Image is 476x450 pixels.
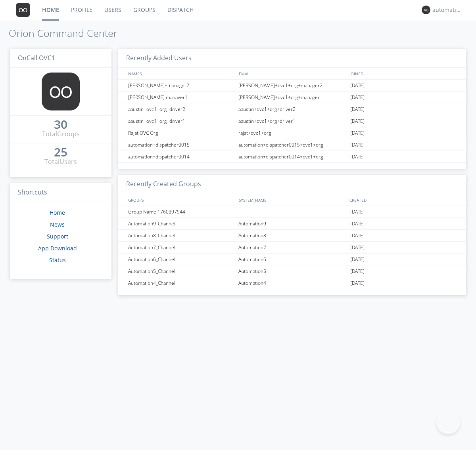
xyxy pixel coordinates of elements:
iframe: Toggle Customer Support [436,410,460,434]
a: 30 [54,120,67,130]
a: Automation6_ChannelAutomation6[DATE] [118,254,466,265]
div: aaustin+ovc1+org+driver1 [126,115,236,127]
div: Total Groups [42,130,80,139]
div: [PERSON_NAME]+ovc1+org+manager2 [236,80,348,91]
div: automation+dispatcher0014+ovc1+org [236,151,348,162]
div: SYSTEM_NAME [237,194,347,206]
div: Automation7 [236,242,348,253]
div: CREATED [347,194,459,206]
div: aaustin+ovc1+org+driver1 [236,115,348,127]
div: automation+dispatcher0015+ovc1+org [236,139,348,151]
a: automation+dispatcher0015automation+dispatcher0015+ovc1+org[DATE] [118,139,466,151]
span: [DATE] [350,265,365,277]
span: [DATE] [350,103,365,115]
a: [PERSON_NAME]+manager2[PERSON_NAME]+ovc1+org+manager2[DATE] [118,80,466,92]
div: Total Users [44,157,77,166]
div: aaustin+ovc1+org+driver2 [236,103,348,115]
div: 25 [54,148,67,156]
div: automation+dispatcher0014 [432,6,462,14]
span: [DATE] [350,92,365,103]
a: Automation4_ChannelAutomation4[DATE] [118,277,466,289]
span: [DATE] [350,151,365,163]
a: Automation9_ChannelAutomation9[DATE] [118,218,466,230]
span: OnCall OVC1 [18,53,55,62]
div: [PERSON_NAME]+ovc1+org+manager [236,92,348,103]
div: Automation9_Channel [126,218,236,229]
div: Automation8 [236,230,348,241]
div: Automation6 [236,254,348,265]
div: Automation5_Channel [126,265,236,277]
a: aaustin+ovc1+org+driver2aaustin+ovc1+org+driver2[DATE] [118,103,466,115]
div: automation+dispatcher0015 [126,139,236,151]
img: 373638.png [42,72,80,111]
span: [DATE] [350,139,365,151]
h3: Recently Added Users [118,49,466,68]
h3: Recently Created Groups [118,175,466,194]
img: 373638.png [16,3,30,17]
div: Automation4 [236,277,348,289]
div: Group Name 1760397944 [126,206,236,217]
span: [DATE] [350,230,365,242]
a: 25 [54,148,67,157]
a: automation+dispatcher0014automation+dispatcher0014+ovc1+org[DATE] [118,151,466,163]
div: Automation5 [236,265,348,277]
a: Rajat OVC Orgrajat+ovc1+org[DATE] [118,127,466,139]
div: JOINED [347,68,459,79]
div: GROUPS [126,194,235,206]
div: Rajat OVC Org [126,127,236,139]
a: Support [47,233,68,240]
div: automation+dispatcher0014 [126,151,236,162]
span: [DATE] [350,277,365,289]
div: NAMES [126,68,235,79]
span: [DATE] [350,80,365,92]
div: EMAIL [237,68,347,79]
a: Automation8_ChannelAutomation8[DATE] [118,230,466,242]
span: [DATE] [350,115,365,127]
div: Automation9 [236,218,348,229]
div: rajat+ovc1+org [236,127,348,139]
h3: Shortcuts [10,183,111,202]
div: aaustin+ovc1+org+driver2 [126,103,236,115]
span: [DATE] [350,242,365,254]
div: 30 [54,120,67,128]
a: App Download [38,244,77,252]
div: Automation4_Channel [126,277,236,289]
a: Automation5_ChannelAutomation5[DATE] [118,265,466,277]
span: [DATE] [350,218,365,230]
div: Automation6_Channel [126,254,236,265]
div: Automation7_Channel [126,242,236,253]
div: [PERSON_NAME]+manager2 [126,80,236,91]
a: [PERSON_NAME] manager1[PERSON_NAME]+ovc1+org+manager[DATE] [118,92,466,103]
img: 373638.png [422,6,430,14]
a: Automation7_ChannelAutomation7[DATE] [118,242,466,254]
span: [DATE] [350,206,365,218]
a: Home [50,209,65,216]
a: News [50,221,65,228]
a: Group Name 1760397944[DATE] [118,206,466,218]
a: aaustin+ovc1+org+driver1aaustin+ovc1+org+driver1[DATE] [118,115,466,127]
span: [DATE] [350,127,365,139]
div: Automation8_Channel [126,230,236,241]
div: [PERSON_NAME] manager1 [126,92,236,103]
span: [DATE] [350,254,365,265]
a: Status [49,256,66,264]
